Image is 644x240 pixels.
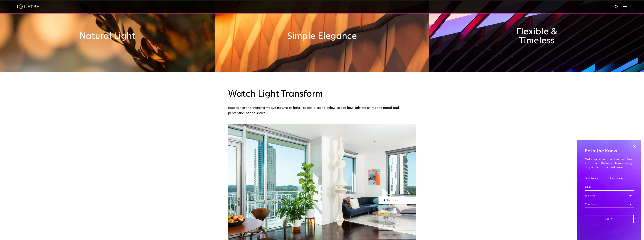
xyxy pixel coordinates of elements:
[498,27,575,45] h2: Flexible & Timeless
[623,5,627,8] img: Hamburger%20Nav.svg
[585,175,608,182] input: First Name
[614,5,619,9] img: search icon
[585,192,634,199] div: Job Title
[228,89,416,100] h3: Watch Light Transform
[17,4,39,9] img: ketra-logo-2019-white
[379,231,416,239] div: Next Room
[585,157,634,169] p: Get inspired with all the best from Lutron and Ketra: exclusive news, project features, and more.
[610,175,634,182] input: Last Name
[383,216,395,219] span: Evening
[287,32,357,41] h2: Simple Elegance
[585,184,634,191] input: Email
[79,32,136,41] h2: Natural Light
[585,147,634,155] h4: Be in the Know
[228,105,414,116] p: Experience the transformative nature of light—select a scene below to see how lighting shifts the...
[383,225,395,228] span: Hosting
[429,1,644,72] img: flexible_timeless_ketra
[383,199,399,202] span: Afternoon
[585,201,634,208] div: Country
[215,1,429,72] img: simple_elegance
[585,215,634,223] input: Join
[383,207,394,211] span: Sunset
